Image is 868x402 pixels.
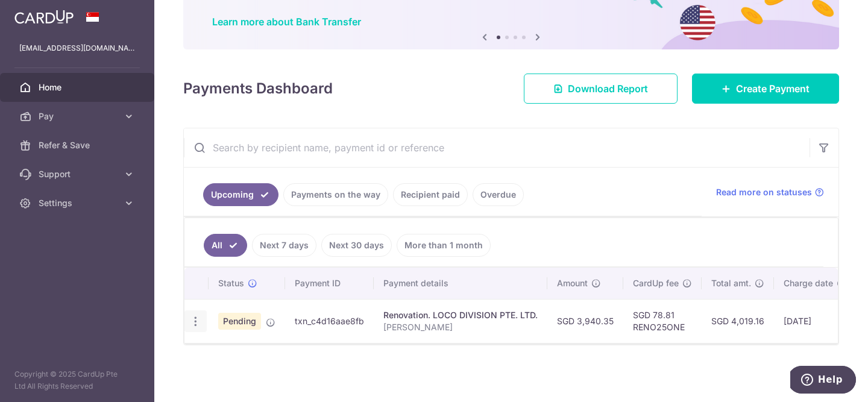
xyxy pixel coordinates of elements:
[716,186,824,198] a: Read more on statuses
[204,234,247,257] a: All
[321,234,392,257] a: Next 30 days
[39,110,118,122] span: Pay
[283,183,388,206] a: Payments on the way
[702,299,774,343] td: SGD 4,019.16
[623,299,702,343] td: SGD 78.81 RENO25ONE
[39,168,118,180] span: Support
[473,183,524,206] a: Overdue
[557,277,588,289] span: Amount
[28,8,52,19] span: Help
[203,183,278,206] a: Upcoming
[716,186,812,198] span: Read more on statuses
[633,277,679,289] span: CardUp fee
[252,234,316,257] a: Next 7 days
[393,183,468,206] a: Recipient paid
[692,74,839,104] a: Create Payment
[711,277,751,289] span: Total amt.
[19,42,135,54] p: [EMAIL_ADDRESS][DOMAIN_NAME]
[39,81,118,93] span: Home
[397,234,491,257] a: More than 1 month
[774,299,856,343] td: [DATE]
[383,321,538,333] p: [PERSON_NAME]
[524,74,678,104] a: Download Report
[547,299,623,343] td: SGD 3,940.35
[285,268,374,299] th: Payment ID
[39,139,118,151] span: Refer & Save
[736,81,810,96] span: Create Payment
[218,277,244,289] span: Status
[383,309,538,321] div: Renovation. LOCO DIVISION PTE. LTD.
[285,299,374,343] td: txn_c4d16aae8fb
[784,277,833,289] span: Charge date
[374,268,547,299] th: Payment details
[183,78,333,99] h4: Payments Dashboard
[212,16,361,28] a: Learn more about Bank Transfer
[790,366,856,396] iframe: Opens a widget where you can find more information
[184,128,810,167] input: Search by recipient name, payment id or reference
[14,10,74,24] img: CardUp
[218,313,261,330] span: Pending
[39,197,118,209] span: Settings
[568,81,648,96] span: Download Report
